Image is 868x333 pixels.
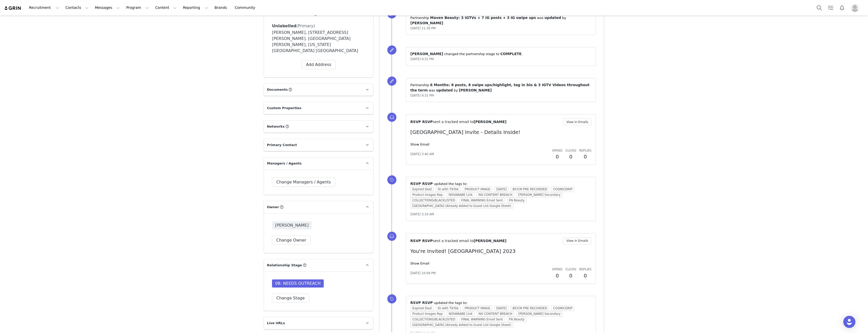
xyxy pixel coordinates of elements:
span: 0B: NEEDS OUTREACH [272,279,324,288]
span: COLLECTIONS/BLACKLISTED [410,317,457,322]
span: sent a tracked email to [433,120,474,124]
p: ⁨ ⁩ changed the ⁨partnership⁩ stage to ⁨ ⁩. [410,51,591,57]
span: NOVABABE Link [447,311,475,317]
span: FN Beauty [507,317,527,322]
span: Custom Properties [267,106,301,111]
button: Contacts [63,2,92,13]
button: View in Emails [563,237,591,244]
button: Program [123,2,152,13]
span: [PERSON_NAME] [410,52,443,56]
span: Product Images Rep [410,192,445,198]
span: RSVP RSVP [410,182,433,186]
button: Add Address [302,60,336,69]
button: Reporting [180,2,211,13]
p: [GEOGRAPHIC_DATA] Invite - Details Inside! [410,128,591,136]
span: Maven Beauty: 3 IGTVs + 7 IG posts + 3 IG swipe ups [430,16,536,20]
span: Opens [552,268,562,271]
span: IG with TikTok [436,186,461,192]
span: 6 Months: 8 posts, 8 swipe ups/highlight, tag in bio & 3 IGTV Videos throughout the term [410,83,589,92]
span: [PERSON_NAME] [459,88,492,92]
div: Open Intercom Messenger [843,316,855,328]
p: Partnership ⁨ ⁩ was ⁨ ⁩ by ⁨ ⁩ [410,15,591,26]
span: [DATE] 9:31 PM [410,94,434,97]
span: [PERSON_NAME] [474,239,506,243]
span: [GEOGRAPHIC_DATA] (Already Added to Guest List Google Sheet) [410,322,513,328]
p: ⁨ ⁩ updated the tags to: [410,300,591,305]
button: Messages [92,2,123,13]
button: Search [814,2,825,13]
span: [GEOGRAPHIC_DATA] (Already Added to Guest List Google Sheet) [410,203,513,209]
span: BF/CM PRE RECORDED [510,186,549,192]
span: (Primary) [296,23,315,28]
span: [PERSON_NAME] [474,120,506,124]
span: Clicks [565,268,576,271]
h2: 0 [552,153,562,160]
span: Owner [267,205,279,210]
span: Product Images Rep [410,311,445,317]
span: RSVP RSVP [410,301,433,305]
img: grin logo [4,6,22,11]
span: [PERSON_NAME] Secondary [516,311,562,317]
img: placeholder-profile.jpg [851,4,859,12]
span: [DATE] 11:39 PM [410,27,436,30]
h2: 0 [579,272,591,279]
h2: 0 [565,272,576,279]
a: Community [232,2,261,13]
span: Relationship Stage [267,263,302,268]
span: updated [545,16,561,20]
span: Replies [579,149,591,152]
span: NO CONTENT BREACH [477,192,514,198]
span: Opens [552,149,562,152]
h2: 0 [579,153,591,160]
button: Notifications [836,2,848,13]
button: View in Emails [563,118,591,125]
h2: 0 [565,153,576,160]
span: COLLECTIONS/BLACKLISTED [410,198,457,203]
span: Managers / Agents [267,161,302,166]
a: Show Email [410,142,429,146]
span: NO CONTENT BREACH [477,311,514,317]
span: sent a tracked email to [433,239,474,243]
span: RSVP RSVP [410,120,433,124]
span: FINAL WARNING Email Sent [459,198,505,203]
span: [DATE] 3:40 AM [410,152,434,156]
span: COMPLETE [500,52,522,56]
span: Expired Deal [410,305,433,311]
p: Partnership ⁨ ⁩ was ⁨ ⁩ by ⁨ ⁩ [410,82,591,93]
span: BF/CM PRE RECORDED [510,305,549,311]
button: Change Managers / Agents [272,178,335,187]
span: PRODUCT IMAGE [463,305,492,311]
a: Brands [211,2,231,13]
a: Tasks [825,2,836,13]
span: PRODUCT IMAGE [463,186,492,192]
span: [DATE] [494,305,509,311]
span: COSMICDRIP [551,186,574,192]
span: Primary Contact [267,142,297,148]
div: [PERSON_NAME], [STREET_ADDRESS][PERSON_NAME]. [GEOGRAPHIC_DATA][PERSON_NAME], [US_STATE][GEOGRAPH... [272,30,365,54]
span: FN Beauty [507,198,527,203]
p: ⁨ ⁩ updated the tags to: [410,181,591,186]
span: [PERSON_NAME] [272,221,312,229]
span: Unlabelled [272,23,296,28]
span: Replies [579,268,591,271]
span: [PERSON_NAME] Secondary [516,192,562,198]
a: Show Email [410,261,429,265]
button: Change Owner [272,236,311,245]
h2: 0 [552,272,562,279]
span: Live URLs [267,321,285,326]
button: Profile [848,4,864,12]
p: You're Invited! [GEOGRAPHIC_DATA] 2023 [410,247,591,255]
span: Networks [267,124,285,129]
span: updated [436,88,453,92]
span: [DATE] 9:31 PM [410,57,434,61]
button: Content [152,2,180,13]
span: Expired Deal [410,186,433,192]
button: Change Stage [272,294,309,303]
span: [DATE] 10:09 PM [410,271,436,275]
span: COSMICDRIP [551,305,574,311]
span: RSVP RSVP [410,239,433,243]
span: [DATE] [494,186,509,192]
span: NOVABABE Link [447,192,475,198]
button: Recruitment [26,2,62,13]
